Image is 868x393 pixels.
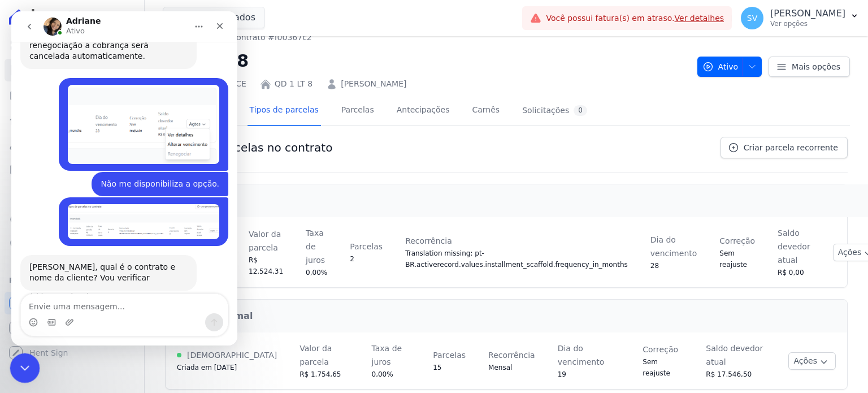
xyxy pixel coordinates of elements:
[10,353,40,383] iframe: Intercom live chat
[9,11,185,58] div: Não é necessário. Realizando a renegociação a cobrança será cancelada automaticamente.
[80,161,217,185] div: Não me disponibiliza a opção.
[558,344,605,366] span: Dia do vencimento
[5,317,140,339] a: Conta Hent
[5,133,140,156] a: Clientes
[9,11,217,67] div: Adriane diz…
[194,302,212,320] button: Enviar uma mensagem
[405,236,452,245] span: Recorrência
[770,8,845,19] p: [PERSON_NAME]
[350,242,383,251] span: Parcelas
[744,142,838,153] span: Criar parcela recorrente
[5,233,140,256] a: Negativação
[163,7,265,28] button: 3 selecionados
[18,251,176,273] div: [PERSON_NAME], qual é o contrato e nome da cliente? Vou verificar
[177,364,237,372] span: Criada em [DATE]
[177,5,198,26] button: Início
[5,84,140,106] a: Parcelas
[643,358,670,377] span: Sem reajuste
[769,57,850,77] a: Mais opções
[650,235,697,258] span: Dia do vencimento
[165,141,332,154] h1: Tipos de parcelas no contrato
[339,96,376,126] a: Parcelas
[5,183,140,206] a: Transferências
[706,370,752,378] span: R$ 17.546,50
[175,309,837,323] h2: Parcela Normal
[5,109,140,131] a: Lotes
[231,32,311,44] a: Contrato #f00367c2
[18,18,176,51] div: Não é necessário. Realizando a renegociação a cobrança será cancelada automaticamente.
[522,105,587,116] div: Solicitações
[248,96,321,126] a: Tipos de parcelas
[5,292,140,314] a: Recebíveis
[350,255,354,263] span: 2
[163,32,688,44] nav: Breadcrumb
[732,2,868,34] button: SV [PERSON_NAME] Ver opções
[306,228,325,265] span: Taxa de juros
[697,57,762,77] button: Ativo
[405,249,628,269] span: Translation missing: pt-BR.activerecord.values.installment_scaffold.frequency_in_months
[300,370,341,378] span: R$ 1.754,65
[249,230,281,252] span: Valor da parcela
[249,256,283,275] span: R$ 12.524,31
[36,306,45,316] button: Selecionador de GIF
[558,370,566,378] span: 19
[394,96,452,126] a: Antecipações
[747,14,757,22] span: SV
[9,67,217,161] div: SHIRLEY diz…
[89,167,208,179] div: Não me disponibiliza a opção.
[5,59,140,81] a: Contratos
[9,274,135,287] div: Plataformas
[778,269,804,277] span: R$ 0,00
[5,158,140,181] a: Minha Carteira
[11,11,237,346] iframe: Intercom live chat
[163,48,688,74] h2: QD 1 LT 8
[9,244,217,300] div: Adriane diz…
[702,57,739,77] span: Ativo
[372,370,393,378] span: 0,00%
[488,351,535,360] span: Recorrência
[770,19,845,28] p: Ver opções
[341,78,406,90] a: [PERSON_NAME]
[675,14,724,23] a: Ver detalhes
[306,269,327,277] span: 0,00%
[198,5,219,25] div: Fechar
[9,244,185,279] div: [PERSON_NAME], qual é o contrato e nome da cliente? Vou verificarAdriane • Há 2min
[792,61,840,72] span: Mais opções
[187,351,277,360] span: [DEMOGRAPHIC_DATA]
[721,137,848,158] a: Criar parcela recorrente
[55,14,73,25] p: Ativo
[54,306,63,316] button: Upload do anexo
[778,228,810,265] span: Saldo devedor atual
[372,344,402,366] span: Taxa de juros
[706,344,763,366] span: Saldo devedor atual
[643,345,678,354] span: Correção
[488,364,512,372] span: Mensal
[574,105,587,116] div: 0
[18,282,82,288] div: Adriane • Há 2min
[433,364,441,372] span: 15
[788,352,836,370] button: Ações
[275,78,313,90] a: QD 1 LT 8
[5,34,140,57] a: Visão Geral
[433,351,466,360] span: Parcelas
[10,283,216,302] textarea: Envie uma mensagem...
[5,208,140,231] a: Crédito
[470,96,502,126] a: Carnês
[9,161,217,187] div: SHIRLEY diz…
[719,236,755,245] span: Correção
[520,96,589,126] a: Solicitações0
[300,344,332,366] span: Valor da parcela
[719,249,747,269] span: Sem reajuste
[9,186,217,243] div: SHIRLEY diz…
[18,306,27,316] button: Selecionador de Emoji
[650,262,659,270] span: 28
[546,12,724,24] span: Você possui fatura(s) em atraso.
